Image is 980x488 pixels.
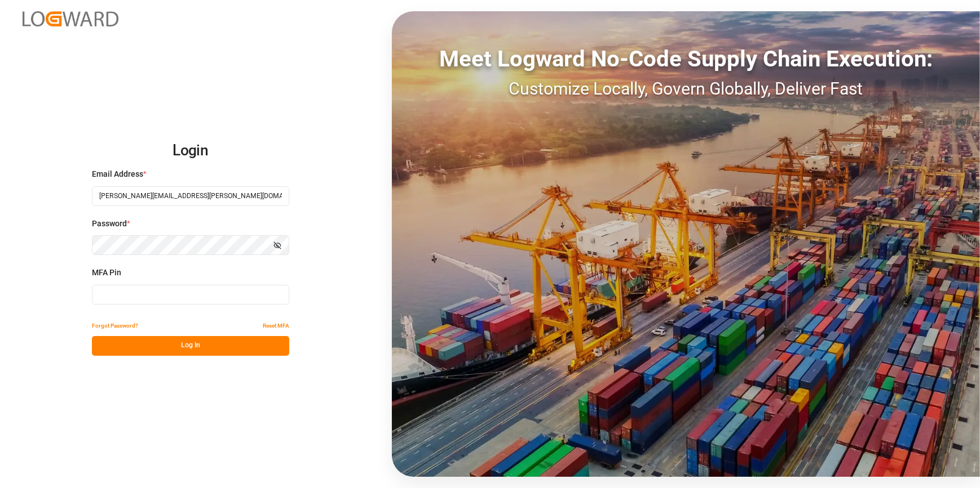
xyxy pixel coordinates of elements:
span: Email Address [92,168,143,180]
button: Reset MFA [263,316,289,336]
span: MFA Pin [92,267,121,279]
div: Meet Logward No-Code Supply Chain Execution: [392,42,980,76]
button: Forgot Password? [92,316,138,336]
span: Password [92,218,127,230]
h2: Login [92,133,289,169]
div: Customize Locally, Govern Globally, Deliver Fast [392,76,980,101]
button: Log In [92,336,289,356]
img: Logward_new_orange.png [23,11,118,26]
input: Enter your email [92,186,289,206]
